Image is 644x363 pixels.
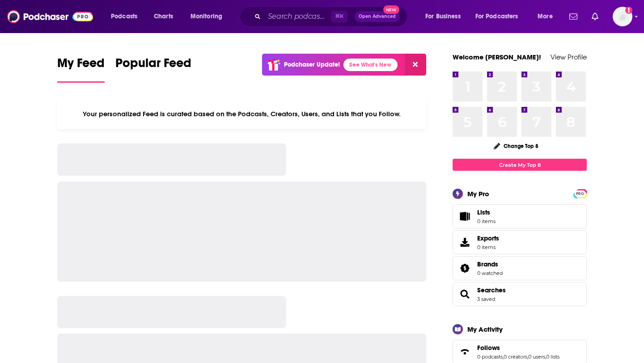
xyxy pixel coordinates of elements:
span: Brands [477,260,498,268]
span: Exports [477,234,499,242]
span: , [503,354,504,360]
span: 0 items [477,244,499,250]
span: Lists [477,208,496,216]
span: , [545,354,546,360]
img: User Profile [613,7,632,26]
span: , [527,354,528,360]
span: Exports [456,236,474,249]
a: 3 saved [477,296,495,302]
a: View Profile [551,53,587,61]
a: Brands [477,260,503,268]
a: 0 lists [546,354,559,360]
div: My Pro [467,190,489,198]
div: My Activity [467,325,503,333]
button: Open AdvancedNew [355,11,400,22]
a: Searches [477,286,506,294]
a: Show notifications dropdown [588,9,602,24]
a: Searches [456,288,474,300]
button: Show profile menu [613,7,632,26]
a: Create My Top 8 [453,159,587,171]
span: Logged in as llapalomento [613,7,632,26]
span: Charts [154,10,173,23]
span: My Feed [57,55,105,76]
a: Brands [456,262,474,274]
svg: Add a profile image [625,7,632,14]
input: Search podcasts, credits, & more... [264,9,331,24]
button: open menu [184,9,234,24]
a: 0 users [528,354,545,360]
p: Podchaser Update! [284,61,340,68]
span: Lists [477,208,490,216]
span: More [538,10,553,23]
a: Charts [148,9,178,24]
a: See What's New [343,59,398,71]
a: Exports [453,230,587,254]
div: Your personalized Feed is curated based on the Podcasts, Creators, Users, and Lists that you Follow. [57,99,426,129]
span: Searches [453,282,587,306]
div: Search podcasts, credits, & more... [248,6,416,27]
span: For Business [425,10,461,23]
span: Brands [453,256,587,280]
a: Lists [453,204,587,228]
a: Follows [477,344,559,352]
button: open menu [105,9,149,24]
span: New [383,5,399,14]
span: Podcasts [111,10,137,23]
a: PRO [575,190,585,197]
span: ⌘ K [331,11,347,22]
a: 0 creators [504,354,527,360]
a: Popular Feed [115,55,191,83]
a: Welcome [PERSON_NAME]! [453,53,541,61]
span: PRO [575,190,585,197]
button: Change Top 8 [488,140,544,152]
span: Follows [477,344,500,352]
span: Lists [456,210,474,223]
button: open menu [419,9,472,24]
a: My Feed [57,55,105,83]
span: Popular Feed [115,55,191,76]
span: Open Advanced [359,14,396,19]
a: 0 podcasts [477,354,503,360]
button: open menu [470,9,531,24]
span: Monitoring [191,10,222,23]
span: 0 items [477,218,496,224]
a: Follows [456,346,474,358]
img: Podchaser - Follow, Share and Rate Podcasts [7,8,93,25]
button: open menu [531,9,564,24]
span: For Podcasters [475,10,518,23]
a: Show notifications dropdown [566,9,581,24]
a: 0 watched [477,270,503,276]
